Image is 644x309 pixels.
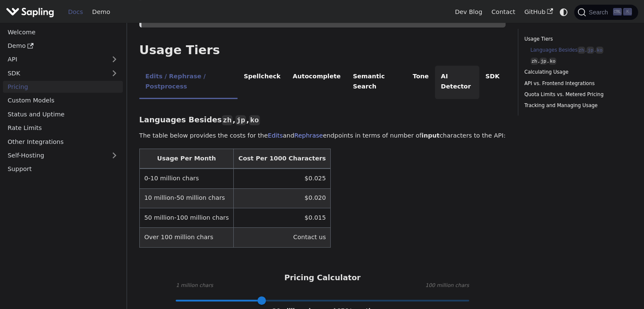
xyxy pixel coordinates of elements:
[294,132,323,139] a: Rephrase
[238,66,287,99] li: Spellcheck
[549,58,556,65] code: ko
[3,149,123,162] a: Self-Hosting
[139,168,233,188] td: 0-10 million chars
[234,188,331,208] td: $0.020
[524,102,629,110] a: Tracking and Managing Usage
[139,131,506,141] p: The table below provides the costs for the and endpoints in terms of number of characters to the ...
[578,47,585,54] code: zh
[268,132,283,139] a: Edits
[249,115,260,125] code: ko
[139,228,233,247] td: Over 100 million chars
[450,6,486,19] a: Dev Blog
[139,188,233,208] td: 10 million-50 million chars
[234,228,331,247] td: Contact us
[524,80,629,88] a: API vs. Frontend Integrations
[596,47,603,54] code: ko
[88,6,115,19] a: Demo
[586,47,594,54] code: jp
[234,168,331,188] td: $0.025
[139,149,233,168] th: Usage Per Month
[3,81,123,93] a: Pricing
[222,115,232,125] code: zh
[3,122,123,134] a: Rate Limits
[3,94,123,107] a: Custom Models
[235,115,246,125] code: jp
[139,208,233,227] td: 50 million-100 million chars
[139,66,238,99] li: Edits / Rephrase / Postprocess
[574,5,638,20] button: Search (Ctrl+K)
[347,66,406,99] li: Semantic Search
[558,6,570,18] button: Switch between dark and light mode (currently system mode)
[524,68,629,76] a: Calculating Usage
[3,108,123,120] a: Status and Uptime
[176,281,213,290] span: 1 million chars
[6,6,57,18] a: Sapling.ai
[3,40,123,52] a: Demo
[421,132,439,139] strong: input
[3,135,123,148] a: Other Integrations
[106,53,123,66] button: Expand sidebar category 'API'
[539,58,547,65] code: jp
[586,9,613,16] span: Search
[3,163,123,175] a: Support
[531,46,626,54] a: Languages Besideszh,jp,ko
[284,273,360,283] h3: Pricing Calculator
[3,53,106,66] a: API
[406,66,435,99] li: Tone
[531,58,538,65] code: zh
[3,67,106,79] a: SDK
[3,26,123,38] a: Welcome
[435,66,479,99] li: AI Detector
[520,6,557,19] a: GitHub
[234,149,331,168] th: Cost Per 1000 Characters
[623,8,632,16] kbd: K
[139,43,506,58] h2: Usage Tiers
[139,115,506,125] h3: Languages Besides , ,
[287,66,347,99] li: Autocomplete
[64,6,88,19] a: Docs
[524,91,629,99] a: Quota Limits vs. Metered Pricing
[487,6,520,19] a: Contact
[234,208,331,227] td: $0.015
[425,281,469,290] span: 100 million chars
[479,66,506,99] li: SDK
[531,57,626,65] a: zh,jp,ko
[106,67,123,79] button: Expand sidebar category 'SDK'
[6,6,54,18] img: Sapling.ai
[524,35,629,43] a: Usage Tiers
